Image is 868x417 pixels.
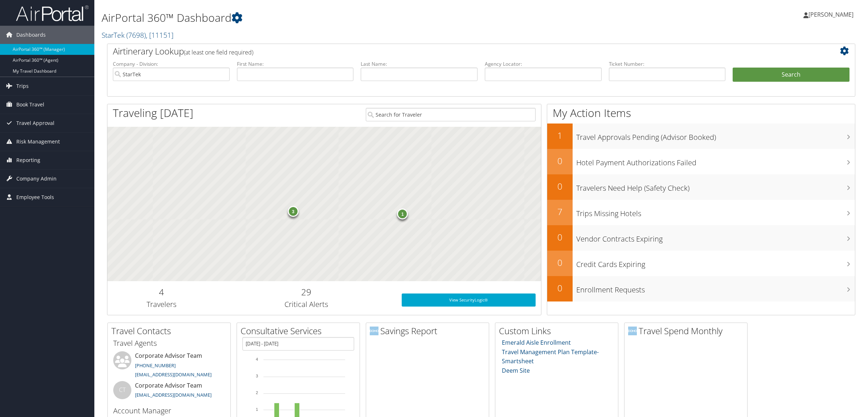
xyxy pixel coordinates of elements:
a: StarTek [102,30,173,40]
img: airportal-logo.png [16,5,89,22]
h2: 29 [221,286,391,298]
div: CT [113,381,131,399]
h3: Critical Alerts [221,299,391,309]
span: Trips [16,77,29,95]
a: [EMAIL_ADDRESS][DOMAIN_NAME] [135,371,212,378]
span: ( 7698 ) [126,30,146,40]
a: [PERSON_NAME] [803,4,861,25]
a: View SecurityLogic® [402,293,535,307]
span: Employee Tools [16,188,54,206]
span: Dashboards [16,26,46,44]
label: Agency Locator: [485,60,602,68]
label: Ticket Number: [609,60,726,68]
button: Search [733,68,849,82]
h2: 0 [547,282,573,294]
span: [PERSON_NAME] [808,11,853,19]
h3: Trips Missing Hotels [576,205,855,219]
span: Travel Approval [16,114,54,132]
a: 0Vendor Contracts Expiring [547,225,855,251]
h3: Travel Approvals Pending (Advisor Booked) [576,129,855,142]
a: 0Credit Cards Expiring [547,251,855,276]
a: 0Travelers Need Help (Safety Check) [547,174,855,200]
h2: Travel Contacts [111,325,230,337]
h3: Travel Agents [113,338,225,348]
input: Search for Traveler [366,108,536,121]
label: First Name: [237,60,354,68]
h3: Credit Cards Expiring [576,256,855,270]
h3: Travelers [113,299,210,309]
h3: Account Manager [113,406,225,416]
a: [EMAIL_ADDRESS][DOMAIN_NAME] [135,392,212,398]
h2: Airtinerary Lookup [113,45,787,57]
h2: 4 [113,286,210,298]
a: [PHONE_NUMBER] [135,362,176,369]
h2: Savings Report [370,325,489,337]
h3: Vendor Contracts Expiring [576,230,855,244]
h2: Travel Spend Monthly [628,325,747,337]
h1: AirPortal 360™ Dashboard [102,10,608,25]
a: 1Travel Approvals Pending (Advisor Booked) [547,124,855,149]
span: Company Admin [16,170,57,188]
a: Emerald Aisle Enrollment [502,339,571,347]
span: Risk Management [16,133,60,151]
span: (at least one field required) [184,48,253,56]
h1: Traveling [DATE] [113,105,193,121]
h3: Hotel Payment Authorizations Failed [576,154,855,168]
label: Last Name: [361,60,478,68]
a: Deem Site [502,367,530,375]
h1: My Action Items [547,105,855,121]
img: domo-logo.png [628,327,637,335]
tspan: 4 [256,357,258,361]
h2: 0 [547,180,573,193]
li: Corporate Advisor Team [110,351,229,381]
span: , [ 11151 ] [146,30,173,40]
div: 1 [397,208,408,219]
h2: Consultative Services [241,325,360,337]
span: Reporting [16,151,40,169]
span: Book Travel [16,96,44,114]
a: 0Enrollment Requests [547,276,855,301]
li: Corporate Advisor Team [110,381,229,405]
a: 0Hotel Payment Authorizations Failed [547,149,855,174]
h3: Enrollment Requests [576,281,855,295]
a: Travel Management Plan Template- Smartsheet [502,348,599,365]
tspan: 3 [256,374,258,378]
tspan: 2 [256,390,258,395]
img: domo-logo.png [370,327,378,335]
div: 3 [288,206,299,216]
h2: 7 [547,206,573,218]
h2: 0 [547,256,573,269]
h2: 0 [547,155,573,167]
h2: 0 [547,231,573,243]
h2: Custom Links [499,325,618,337]
label: Company - Division: [113,60,230,68]
h2: 1 [547,129,573,142]
a: 7Trips Missing Hotels [547,200,855,225]
tspan: 1 [256,407,258,412]
h3: Travelers Need Help (Safety Check) [576,179,855,193]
